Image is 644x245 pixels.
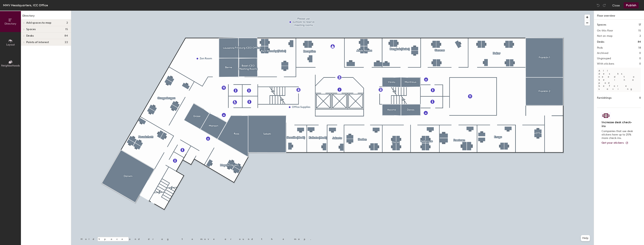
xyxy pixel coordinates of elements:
img: Sticker logo [602,112,610,119]
h1: Floor overview [594,11,644,20]
h2: 0 [639,57,641,60]
h1: Desks [597,40,604,44]
span: 22 [65,41,68,44]
span: Desks [26,34,34,37]
h2: 15 [638,29,641,32]
h1: 17 [639,23,641,27]
h2: 2 [639,34,641,38]
img: Undo [596,3,600,7]
span: Layout [6,43,15,46]
h2: Archived [597,52,608,55]
h2: Not on map [597,34,612,38]
img: Redo [602,3,606,7]
span: Spaces [26,28,36,31]
h1: Spaces [597,23,606,27]
h4: Increase desk check-ins [602,120,634,128]
a: Get your stickers [602,141,628,145]
button: Publish [624,2,639,8]
span: Neighborhoods [1,64,20,67]
span: Directory [5,22,16,25]
span: Get your stickers [602,141,624,144]
span: Add spaces to map [26,21,52,24]
h2: On this floor [597,29,613,32]
h2: 0 [639,52,641,55]
span: 84 [64,34,68,37]
h1: Directory [21,14,71,20]
span: 15 [65,28,68,31]
span: Points of interest [26,41,49,44]
h1: 84 [638,40,641,44]
span: 2 [66,21,68,24]
h2: 18 [638,46,641,49]
h1: 0 [639,96,641,100]
p: Companies that use desk stickers have up to 25% more check-ins. [602,130,634,140]
button: Help [581,235,590,241]
div: MMV Headquarters, ICC Office [3,3,48,8]
button: Close [612,2,620,8]
h1: Furnishings [597,96,611,100]
h2: With stickers [597,62,614,65]
p: All desks need to be in a pod before saving [597,68,641,92]
h2: Pods [597,46,603,49]
h2: 0 [639,62,641,65]
h2: Ungrouped [597,57,611,60]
